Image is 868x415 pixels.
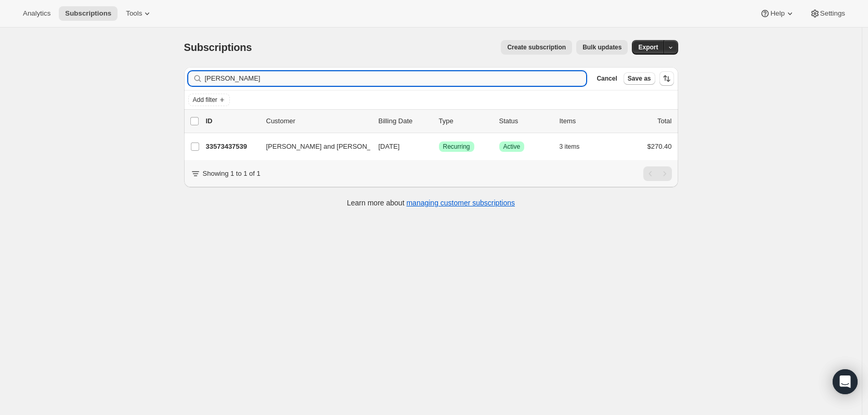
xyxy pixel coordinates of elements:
[439,116,491,126] div: Type
[23,9,50,18] span: Analytics
[379,116,431,126] p: Billing Date
[833,369,858,394] div: Open Intercom Messenger
[659,71,674,86] button: Sort the results
[266,116,370,126] p: Customer
[638,43,658,51] span: Export
[206,116,258,126] p: ID
[59,6,118,21] button: Subscriptions
[632,40,664,55] button: Export
[582,43,621,51] span: Bulk updates
[206,139,672,154] div: 33573437539[PERSON_NAME] and [PERSON_NAME][DATE]SuccessRecurringSuccessActive3 items$270.40
[206,116,672,126] div: IDCustomerBilling DateTypeStatusItemsTotal
[560,139,591,154] button: 3 items
[576,40,628,55] button: Bulk updates
[260,138,364,155] button: [PERSON_NAME] and [PERSON_NAME]
[203,168,261,179] p: Showing 1 to 1 of 1
[628,74,651,83] span: Save as
[503,142,521,151] span: Active
[624,72,655,85] button: Save as
[820,9,845,18] span: Settings
[597,74,617,83] span: Cancel
[499,116,551,126] p: Status
[188,94,230,106] button: Add filter
[592,72,621,85] button: Cancel
[65,9,111,18] span: Subscriptions
[266,141,393,152] span: [PERSON_NAME] and [PERSON_NAME]
[347,198,515,208] p: Learn more about
[184,42,252,53] span: Subscriptions
[443,142,470,151] span: Recurring
[770,9,784,18] span: Help
[754,6,801,21] button: Help
[206,141,258,152] p: 33573437539
[205,71,587,86] input: Filter subscribers
[507,43,566,51] span: Create subscription
[657,116,671,126] p: Total
[560,142,580,151] span: 3 items
[17,6,57,21] button: Analytics
[501,40,572,55] button: Create subscription
[379,142,400,150] span: [DATE]
[126,9,142,18] span: Tools
[193,96,217,104] span: Add filter
[406,199,515,207] a: managing customer subscriptions
[804,6,851,21] button: Settings
[643,166,672,181] nav: Pagination
[647,142,672,150] span: $270.40
[120,6,159,21] button: Tools
[560,116,612,126] div: Items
